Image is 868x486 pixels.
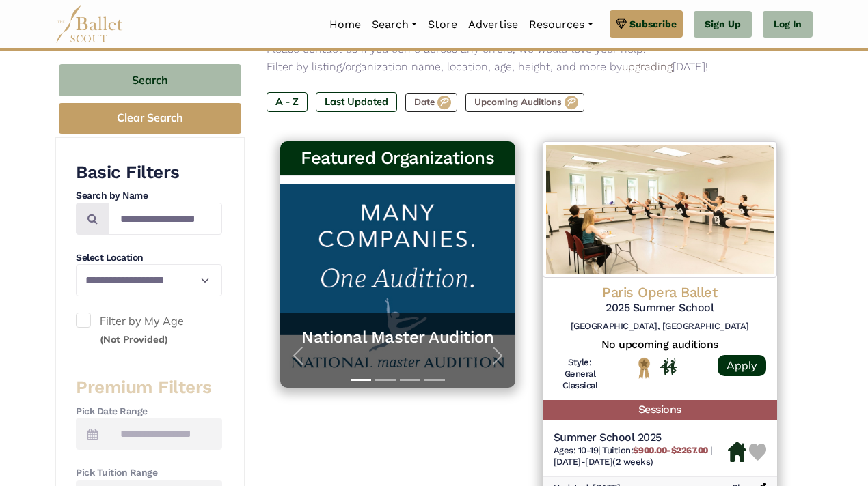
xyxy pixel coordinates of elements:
[267,92,308,111] label: A - Z
[763,11,813,38] a: Log In
[543,400,778,420] h5: Sessions
[465,93,584,112] label: Upcoming Auditions
[463,10,524,39] a: Advertise
[76,405,222,418] h4: Pick Date Range
[316,92,397,111] label: Last Updated
[76,313,222,347] label: Filter by My Age
[633,445,707,455] b: $900.00-$2267.00
[267,58,791,76] p: Filter by listing/organization name, location, age, height, and more by [DATE]!
[694,11,752,38] a: Sign Up
[109,203,222,235] input: Search by names...
[405,93,457,112] label: Date
[76,251,222,265] h4: Select Location
[616,16,627,31] img: gem.svg
[554,431,729,445] h5: Summer School 2025
[554,338,767,352] h5: No upcoming auditions
[718,355,766,376] a: Apply
[602,445,710,455] span: Tuition:
[76,466,222,480] h4: Pick Tuition Range
[422,10,463,39] a: Store
[375,372,396,388] button: Slide 2
[294,327,502,348] a: National Master Audition
[424,372,445,388] button: Slide 4
[554,445,599,455] span: Ages: 10-19
[76,189,222,203] h4: Search by Name
[59,64,241,96] button: Search
[554,445,729,468] h6: | |
[76,161,222,184] h3: Basic Filters
[660,358,677,375] img: In Person
[749,444,766,461] img: Heart
[554,457,653,467] span: [DATE]-[DATE] (2 weeks)
[351,372,371,388] button: Slide 1
[610,10,683,38] a: Subscribe
[636,357,653,378] img: National
[629,16,677,31] span: Subscribe
[100,333,168,345] small: (Not Provided)
[554,301,767,315] h5: 2025 Summer School
[324,10,366,39] a: Home
[291,147,504,170] h3: Featured Organizations
[366,10,422,39] a: Search
[622,60,673,73] a: upgrading
[554,321,767,332] h6: [GEOGRAPHIC_DATA], [GEOGRAPHIC_DATA]
[524,10,598,39] a: Resources
[728,442,746,462] img: Housing Available
[554,357,607,392] h6: Style: General Classical
[400,372,420,388] button: Slide 3
[59,103,241,134] button: Clear Search
[76,376,222,399] h3: Premium Filters
[543,141,778,278] img: Logo
[554,283,767,301] h4: Paris Opera Ballet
